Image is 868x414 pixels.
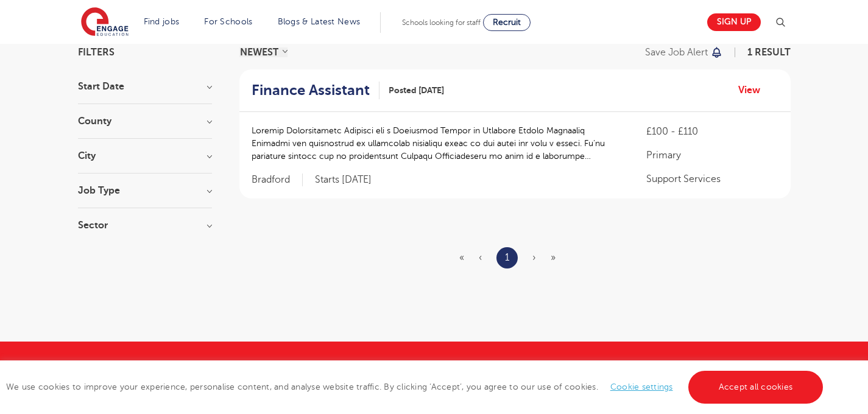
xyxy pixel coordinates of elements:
span: Schools looking for staff [402,18,481,27]
h3: County [78,116,212,126]
a: 1 [505,250,509,265]
a: Find jobs [144,17,180,26]
p: Loremip Dolorsitametc Adipisci eli s Doeiusmod Tempor in Utlabore Etdolo Magnaaliq Enimadmi ven q... [252,124,623,163]
p: Support Services [646,172,778,186]
h3: Sector [78,220,212,230]
button: Save job alert [645,47,724,57]
span: Filters [78,47,115,57]
p: £100 - £110 [646,124,778,139]
p: Save job alert [645,47,708,57]
a: View [738,82,769,98]
h2: Finance Assistant [252,82,370,99]
h3: Job Type [78,186,212,195]
p: Starts [DATE] [315,174,372,186]
p: Primary [646,148,778,163]
a: Recruit [483,14,531,31]
a: Cookie settings [610,382,673,391]
span: Recruit [493,18,521,27]
span: » [551,252,556,263]
span: 1 result [747,47,791,58]
a: For Schools [204,17,252,26]
span: « [459,252,464,263]
span: Posted [DATE] [389,84,444,97]
a: Finance Assistant [252,82,379,99]
span: › [532,252,536,263]
span: We use cookies to improve your experience, personalise content, and analyse website traffic. By c... [6,382,826,391]
h3: Start Date [78,82,212,91]
a: Accept all cookies [688,371,824,404]
span: ‹ [479,252,482,263]
span: Bradford [252,174,303,186]
a: Blogs & Latest News [278,17,361,26]
h3: City [78,151,212,161]
img: Engage Education [81,7,129,38]
a: Sign up [707,13,761,31]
